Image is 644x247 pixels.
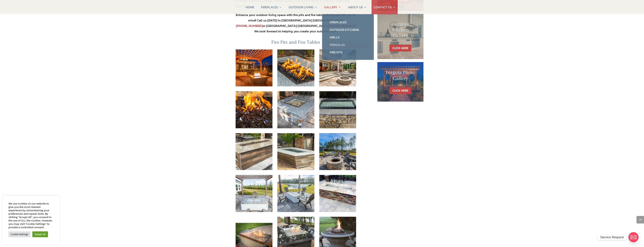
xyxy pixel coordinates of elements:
[277,49,314,87] img: firepits jacksonville fl and ormond beach fl CSS Fireplaces & Outdoor Living (Formerly Constructi...
[277,91,314,128] img: fire pit project css fireplaces and outdoor living florida MG8285
[236,133,273,170] img: fire pit project css fireplaces and outdoor living florida MG8177
[319,49,356,87] img: pergola projects florida css fireplaces and outdoor living
[319,91,356,128] img: fire pit project css fireplaces and outdoor living florida MG8272
[326,49,370,56] a: Fire Pits
[326,41,370,49] a: Pergolas
[236,40,356,47] h3: Fire Pits and Fire Tables
[319,133,356,170] img: fire pit project css fireplaces and outdoor living florida MG0260
[236,49,273,87] img: fire table with pergola jacksonville
[277,175,314,212] img: outdoor living fire pits css fireplaces and outdoor living MG0164
[32,231,48,237] a: Accept All
[8,231,30,237] a: Cookie Settings
[389,87,411,94] a: CLICK HERE
[236,175,273,212] img: fire pit project css fireplaces and outdoor living florida MG0159
[628,232,639,242] a: Email
[385,21,416,41] h1: Outdoor Kitchen Gallery
[326,33,370,41] a: Grills
[326,18,370,26] a: Fireplaces
[385,70,416,83] h1: Pergola Photo Gallery
[236,91,273,128] img: fire pit project css fireplaces and outdoor living florida MG8471
[326,26,370,33] a: Outdoor Kitchens
[277,133,314,170] img: fire pit project css fireplaces and outdoor living florida MG8116
[319,175,356,212] img: Fire Table Custom
[236,23,262,28] a: [PHONE_NUMBER]
[236,12,356,34] div: Enhance your outdoor living space with fire pits and fire tables designed with you in mind! Call ...
[8,202,54,229] div: We use cookies on our website to give you the most relevant experience by remembering your prefer...
[389,45,411,52] a: CLICK HERE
